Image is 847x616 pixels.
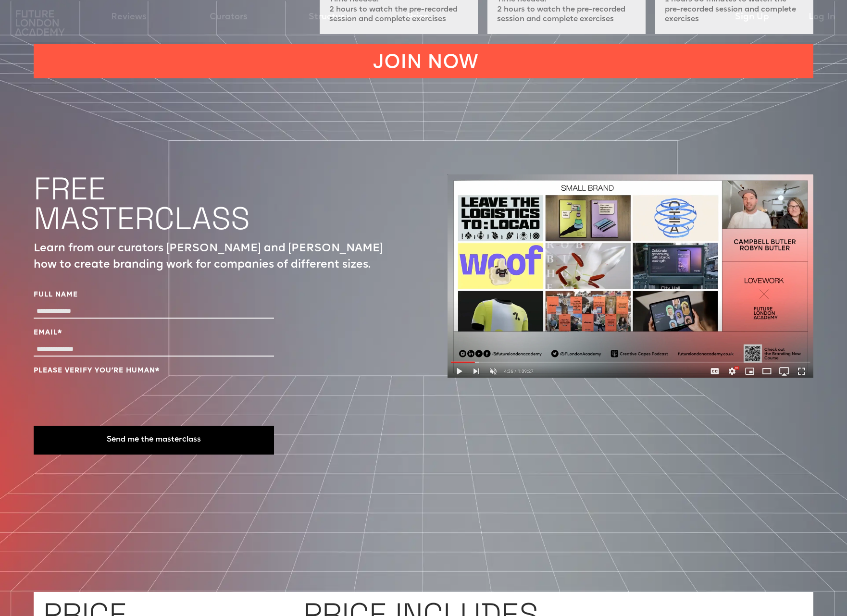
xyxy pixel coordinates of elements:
[809,11,835,24] a: Log In
[34,426,274,455] button: Send me the masterclass
[34,328,274,338] label: Email
[34,381,180,418] iframe: reCAPTCHA
[34,241,399,273] p: Learn from our curators [PERSON_NAME] and [PERSON_NAME] how to create branding work for companies...
[34,290,274,300] label: Full Name
[735,11,769,24] a: Sign Up
[111,11,147,24] a: Reviews
[34,44,813,78] a: JOIN NOW
[34,366,274,376] label: Please verify you’re human
[34,174,250,234] h1: FREE MASTERCLASS
[407,11,429,24] a: Price
[309,11,349,24] a: Structure
[210,11,248,24] a: Curators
